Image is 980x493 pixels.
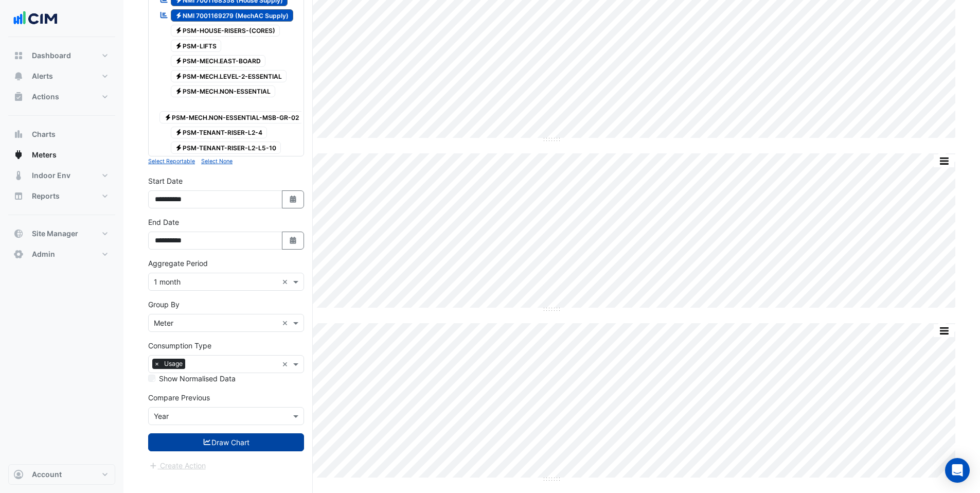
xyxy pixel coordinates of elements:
[8,124,115,145] button: Charts
[159,10,169,19] fa-icon: Reportable
[148,217,179,227] label: End Date
[8,45,115,66] button: Dashboard
[945,458,970,483] div: Open Intercom Messenger
[164,113,172,121] fa-icon: Electricity
[148,433,304,451] button: Draw Chart
[148,299,180,310] label: Group By
[171,70,287,82] span: PSM-MECH.LEVEL-2-ESSENTIAL
[175,11,183,19] fa-icon: Electricity
[8,186,115,206] button: Reports
[13,191,24,201] app-icon: Reports
[8,244,115,265] button: Admin
[8,223,115,244] button: Site Manager
[8,86,115,107] button: Actions
[171,85,276,98] span: PSM-MECH.NON-ESSENTIAL
[201,158,233,165] small: Select None
[934,324,954,337] button: More Options
[282,318,291,328] span: Clear
[171,55,266,67] span: PSM-MECH.EAST-BOARD
[282,359,291,369] span: Clear
[148,392,210,403] label: Compare Previous
[289,195,298,204] fa-icon: Select Date
[148,340,211,351] label: Consumption Type
[148,461,206,469] app-escalated-ticket-create-button: Please draw the charts first
[32,191,60,201] span: Reports
[175,57,183,65] fa-icon: Electricity
[171,142,281,154] span: PSM-TENANT-RISER-L2-L5-10
[152,359,162,369] span: ×
[201,156,233,166] button: Select None
[159,373,236,384] label: Show Normalised Data
[13,228,24,239] app-icon: Site Manager
[13,129,24,139] app-icon: Charts
[8,66,115,86] button: Alerts
[162,359,185,369] span: Usage
[175,42,183,49] fa-icon: Electricity
[171,127,268,139] span: PSM-TENANT-RISER-L2-4
[32,170,70,181] span: Indoor Env
[282,276,291,287] span: Clear
[289,236,298,245] fa-icon: Select Date
[32,228,78,239] span: Site Manager
[13,92,24,102] app-icon: Actions
[148,156,195,166] button: Select Reportable
[32,92,59,102] span: Actions
[8,145,115,165] button: Meters
[148,258,208,269] label: Aggregate Period
[32,71,53,81] span: Alerts
[12,8,59,29] img: Company Logo
[175,87,183,95] fa-icon: Electricity
[13,170,24,181] app-icon: Indoor Env
[175,129,183,136] fa-icon: Electricity
[148,175,183,186] label: Start Date
[171,9,294,22] span: NMI 7001169279 (MechAC Supply)
[148,158,195,165] small: Select Reportable
[175,72,183,80] fa-icon: Electricity
[171,25,280,37] span: PSM-HOUSE-RISERS-(CORES)
[8,165,115,186] button: Indoor Env
[175,144,183,151] fa-icon: Electricity
[13,71,24,81] app-icon: Alerts
[32,150,57,160] span: Meters
[32,50,71,61] span: Dashboard
[13,249,24,259] app-icon: Admin
[159,111,304,124] span: PSM-MECH.NON-ESSENTIAL-MSB-GR-02
[171,40,222,52] span: PSM-LIFTS
[32,249,55,259] span: Admin
[32,129,56,139] span: Charts
[13,150,24,160] app-icon: Meters
[32,469,62,480] span: Account
[934,154,954,167] button: More Options
[8,464,115,485] button: Account
[13,50,24,61] app-icon: Dashboard
[175,27,183,34] fa-icon: Electricity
